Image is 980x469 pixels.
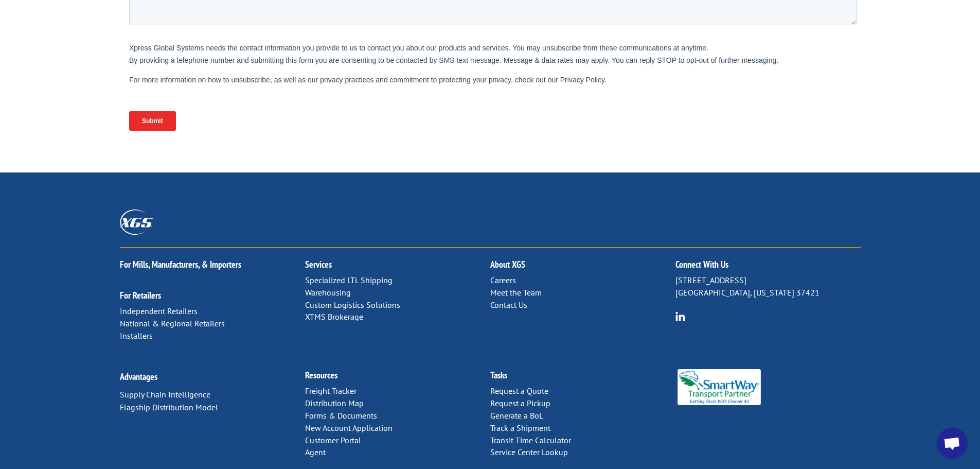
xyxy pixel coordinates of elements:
a: Track a Shipment [490,423,550,433]
span: Contact by Email [378,114,428,121]
a: Distribution Map [305,398,364,408]
a: Resources [305,369,337,381]
a: Customer Portal [305,435,361,445]
img: Smartway_Logo [675,369,763,405]
a: Meet the Team [490,287,542,298]
a: Specialized LTL Shipping [305,275,393,285]
a: Advantages [120,371,157,383]
span: Phone number [366,43,409,51]
a: New Account Application [305,423,393,433]
span: Last name [366,1,397,9]
a: Forms & Documents [305,410,377,421]
a: XTMS Brokerage [305,311,363,322]
label: Please complete this required field. [3,75,366,84]
a: Warehousing [305,287,351,298]
a: Independent Retailers [120,306,198,316]
a: Service Center Lookup [490,447,568,457]
a: For Mills, Manufacturers, & Importers [120,258,241,270]
span: Contact by Phone [378,128,431,135]
h2: Connect With Us [675,260,861,274]
a: Transit Time Calculator [490,435,571,445]
img: group-6 [675,311,685,321]
h2: Tasks [490,371,675,385]
a: Request a Pickup [490,398,550,408]
p: [STREET_ADDRESS] [GEOGRAPHIC_DATA], [US_STATE] 37421 [675,274,861,299]
a: Request a Quote [490,386,548,396]
a: Contact Us [490,300,527,310]
a: Agent [305,447,326,457]
input: Contact by Phone [368,127,375,134]
a: National & Regional Retailers [120,318,225,328]
a: Freight Tracker [305,386,357,396]
input: Contact by Email [368,113,375,120]
div: Open chat [937,428,968,459]
a: Flagship Distribution Model [120,402,218,412]
img: XGS_Logos_ALL_2024_All_White [120,210,153,235]
a: About XGS [490,258,525,270]
a: Generate a BoL [490,410,543,421]
a: For Retailers [120,289,161,301]
a: Careers [490,275,516,285]
span: Contact Preference [366,97,423,105]
a: Installers [120,331,153,341]
a: Services [305,258,332,270]
a: Supply Chain Intelligence [120,389,210,399]
a: Custom Logistics Solutions [305,300,400,310]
